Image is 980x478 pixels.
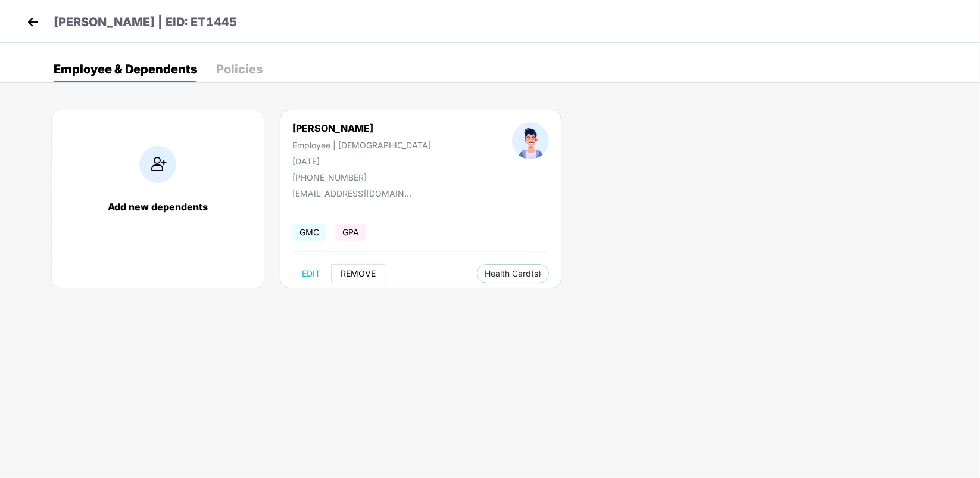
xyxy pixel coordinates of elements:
div: Policies [216,63,263,75]
img: profileImage [512,122,549,159]
div: [EMAIL_ADDRESS][DOMAIN_NAME] [292,188,411,198]
span: EDIT [302,269,320,278]
div: [PERSON_NAME] [292,122,431,134]
span: GMC [292,224,326,241]
span: Health Card(s) [485,271,541,277]
div: Employee & Dependents [54,63,197,75]
div: Employee | [DEMOGRAPHIC_DATA] [292,140,431,150]
div: [DATE] [292,156,431,166]
img: back [24,13,42,31]
span: GPA [335,224,366,241]
div: Add new dependents [64,201,252,213]
span: REMOVE [341,269,376,278]
button: Health Card(s) [477,264,549,283]
button: REMOVE [331,264,385,283]
p: [PERSON_NAME] | EID: ET1445 [54,13,237,32]
img: addIcon [139,146,176,183]
button: EDIT [292,264,330,283]
div: [PHONE_NUMBER] [292,172,431,182]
